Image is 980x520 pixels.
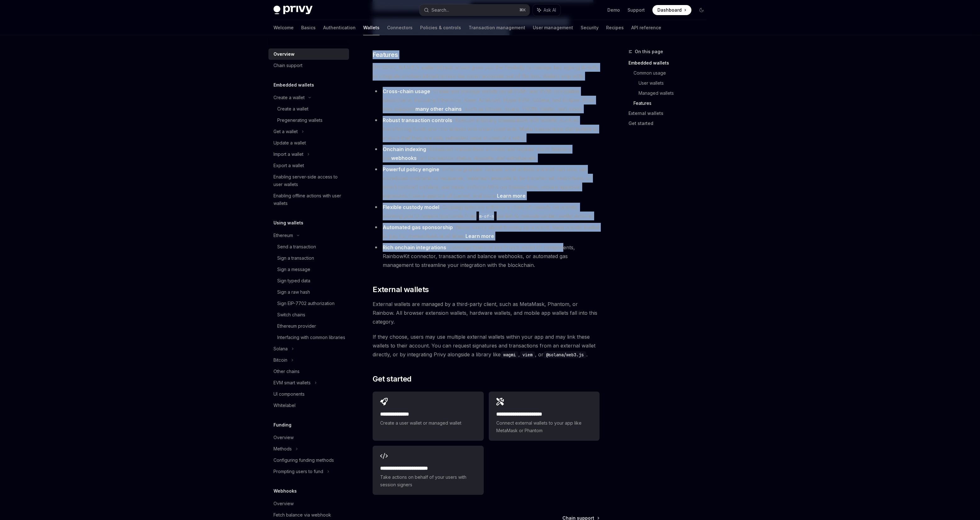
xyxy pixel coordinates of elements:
div: UI components [273,390,305,398]
div: Methods [273,445,292,453]
div: Create a wallet [277,105,308,113]
div: Sign a message [277,266,310,273]
strong: Flexible custody model [383,204,439,210]
div: Export a wallet [273,162,304,169]
a: Overview [268,432,349,443]
li: : Create and manage wallets on all EVM- and SVM-compatible blockchains, including Ethereum, Base,... [373,87,600,113]
a: Recipes [606,20,624,35]
a: Authentication [323,20,356,35]
a: Policies & controls [420,20,461,35]
span: Get started [373,374,411,384]
h5: Using wallets [273,219,303,227]
a: Security [581,20,599,35]
span: Connect external wallets to your app like MetaMask or Phantom [496,419,592,434]
a: Sign typed data [268,275,349,286]
a: Support [628,7,645,13]
a: External wallets [628,108,712,118]
li: : Leverage features like Privy’s wallet UI components, RainbowKit connector, transaction and bala... [373,243,600,269]
span: External wallets [373,285,429,295]
a: User management [533,20,573,35]
a: Pregenerating wallets [268,115,349,126]
a: Get started [628,118,712,128]
div: Sign a raw hash [277,288,310,296]
li: : Execute arbitrary transactions with wallets, such as transferring funds and interactions with s... [373,116,600,142]
h5: Embedded wallets [273,81,314,89]
a: Export a wallet [268,160,349,171]
strong: Robust transaction controls [383,117,452,123]
strong: Cross-chain usage [383,88,430,94]
div: Sign EIP-7702 authorization [277,300,335,307]
code: wagmi [501,351,518,358]
div: Update a wallet [273,139,306,147]
div: Overview [273,434,294,441]
li: : Enforce granular policies what actions a wallet can take, set allowlisted contracts or recipien... [373,165,600,200]
span: If they choose, users may use multiple external wallets within your app and may link these wallet... [373,332,600,359]
span: On this page [635,48,663,55]
strong: Rich onchain integrations [383,244,446,251]
span: Dashboard [657,7,682,13]
span: External wallets are managed by a third-party client, such as MetaMask, Phantom, or Rainbow. All ... [373,300,600,326]
a: Basics [301,20,316,35]
a: Sign a transaction [268,252,349,264]
strong: Automated gas sponsorship [383,224,453,230]
a: API reference [631,20,661,35]
div: Ethereum provider [277,322,316,330]
button: Ask AI [533,4,560,16]
a: Dashboard [652,5,691,15]
div: Sign typed data [277,277,310,285]
a: Learn more [465,233,494,240]
code: m-of-n [476,213,497,220]
div: Search... [431,6,449,14]
div: Whitelabel [273,402,296,409]
a: Create a wallet [268,103,349,115]
a: Other chains [268,366,349,377]
strong: Powerful policy engine [383,166,439,172]
div: Chain support [273,62,302,69]
span: [PERSON_NAME]’s wallet infrastructure gives you the flexibility to manage key signing directly or... [373,63,600,81]
div: Overview [273,50,295,58]
a: Sign EIP-7702 authorization [268,298,349,309]
div: Import a wallet [273,150,303,158]
img: dark logo [273,6,313,14]
code: @solana/web3.js [544,351,586,358]
div: Fetch balance via webhook [273,511,331,519]
a: Switch chains [268,309,349,320]
span: Take actions on behalf of your users with session signers [380,473,476,489]
a: webhooks [391,155,417,161]
a: Interfacing with common libraries [268,332,349,343]
div: Create a wallet [273,94,305,101]
div: Pregenerating wallets [277,116,323,124]
a: Connectors [387,20,413,35]
div: Ethereum [273,232,293,239]
div: Solana [273,345,288,353]
div: Enabling offline actions with user wallets [273,192,345,207]
button: Toggle dark mode [696,5,707,15]
a: Overview [268,498,349,509]
li: : Cryptographically enforce a chain of custody on wallets, allowing you to require approvals from... [373,203,600,220]
li: : Never worry about topping up a wallet. Keep wallets loaded to pay for transactions at all times. [373,223,600,240]
strong: Onchain indexing [383,146,426,152]
span: Ask AI [544,7,556,13]
div: Switch chains [277,311,305,319]
a: Update a wallet [268,137,349,149]
h5: Webhooks [273,487,297,495]
div: Overview [273,500,294,507]
div: Bitcoin [273,356,287,364]
div: Send a transaction [277,243,316,251]
a: Send a transaction [268,241,349,252]
div: Configuring funding methods [273,456,334,464]
a: Features [634,98,712,108]
div: Interfacing with common libraries [277,334,345,341]
span: Create a user wallet or managed wallet [380,419,476,427]
a: Common usage [634,68,712,78]
a: Managed wallets [639,88,712,98]
a: Sign a raw hash [268,286,349,298]
code: viem [520,351,535,358]
a: Enabling server-side access to user wallets [268,171,349,190]
a: Wallets [363,20,380,35]
a: Embedded wallets [628,58,712,68]
a: Learn more [497,193,526,199]
div: Other chains [273,368,300,375]
div: Prompting users to fund [273,468,323,475]
a: Transaction management [469,20,525,35]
